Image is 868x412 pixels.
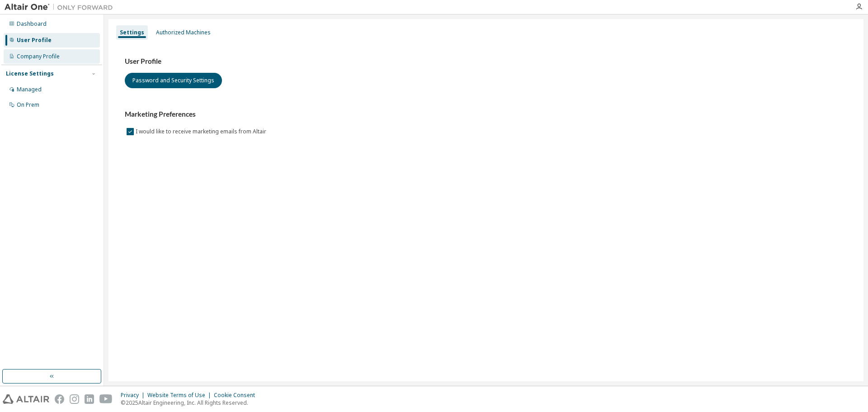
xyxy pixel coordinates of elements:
h3: Marketing Preferences [125,110,847,119]
div: Website Terms of Use [147,392,214,399]
label: I would like to receive marketing emails from Altair [136,126,268,137]
div: Dashboard [17,20,47,28]
div: Company Profile [17,53,60,60]
h3: User Profile [125,57,847,66]
div: User Profile [17,37,52,44]
button: Password and Security Settings [125,73,222,88]
img: Altair One [5,3,118,12]
p: © 2025 Altair Engineering, Inc. All Rights Reserved. [121,399,260,407]
div: Privacy [121,392,147,399]
div: Settings [120,29,144,36]
img: youtube.svg [99,394,113,404]
div: Managed [17,86,42,93]
img: facebook.svg [55,394,64,404]
img: linkedin.svg [85,394,94,404]
div: Authorized Machines [156,29,211,36]
img: instagram.svg [70,394,79,404]
div: Cookie Consent [214,392,260,399]
div: On Prem [17,101,39,109]
div: License Settings [6,70,54,77]
img: altair_logo.svg [3,394,49,404]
